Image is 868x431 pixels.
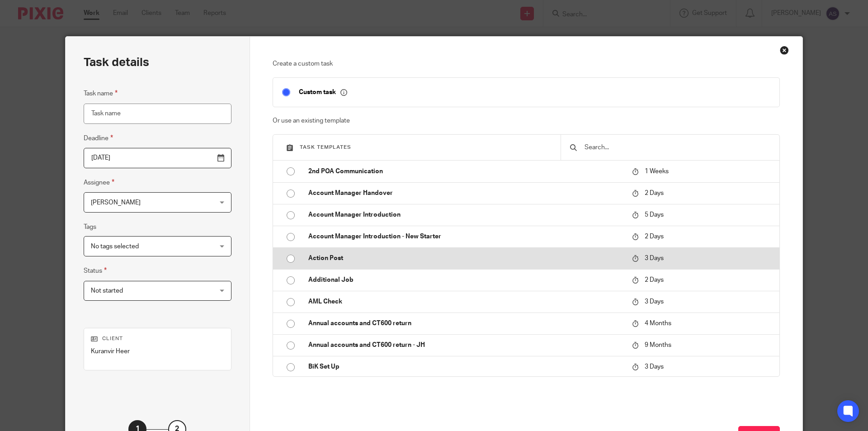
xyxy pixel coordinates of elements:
[84,177,114,188] label: Assignee
[584,142,770,152] input: Search...
[308,210,623,219] p: Account Manager Introduction
[780,46,789,55] div: Close this dialog window
[308,341,623,350] p: Annual accounts and CT600 return - JH
[84,133,113,143] label: Deadline
[308,275,623,284] p: Additional Job
[91,335,224,342] p: Client
[84,104,231,124] input: Task name
[645,212,664,218] span: 5 Days
[84,223,96,232] label: Tags
[308,254,623,263] p: Action Post
[645,168,669,175] span: 1 Weeks
[84,148,231,168] input: Pick a date
[645,342,671,348] span: 9 Months
[84,265,107,276] label: Status
[308,167,623,176] p: 2nd POA Communication
[273,59,780,68] p: Create a custom task
[308,232,623,241] p: Account Manager Introduction - New Starter
[645,190,664,196] span: 2 Days
[91,288,123,294] span: Not started
[91,243,139,250] span: No tags selected
[308,297,623,306] p: AML Check
[645,233,664,240] span: 2 Days
[645,255,664,261] span: 3 Days
[645,298,664,305] span: 3 Days
[308,362,623,371] p: BiK Set Up
[299,88,347,96] p: Custom task
[91,199,141,206] span: [PERSON_NAME]
[308,319,623,328] p: Annual accounts and CT600 return
[300,145,351,150] span: Task templates
[84,55,149,70] h2: Task details
[91,347,224,356] p: Kuranvir Heer
[273,116,780,125] p: Or use an existing template
[84,88,118,99] label: Task name
[645,320,671,327] span: 4 Months
[645,364,664,370] span: 3 Days
[645,277,664,283] span: 2 Days
[308,189,623,198] p: Account Manager Handover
